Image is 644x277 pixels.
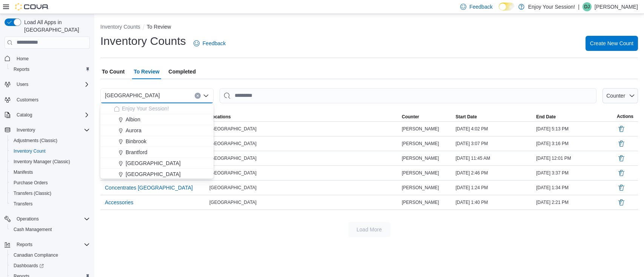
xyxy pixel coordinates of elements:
[8,250,93,260] button: Canadian Compliance
[14,66,29,72] span: Reports
[203,40,226,47] span: Feedback
[11,157,90,166] span: Inventory Manager (Classic)
[590,40,633,47] span: Create New Count
[8,64,93,75] button: Reports
[220,88,596,103] input: This is a search bar. After typing your query, hit enter to filter the results lower in the page.
[126,148,148,156] span: Brantford
[535,183,615,192] div: [DATE] 1:34 PM
[203,93,209,99] button: Close list of options
[11,225,90,234] span: Cash Management
[100,103,214,114] button: Enjoy Your Session!
[14,125,90,135] span: Inventory
[8,135,93,146] button: Adjustments (Classic)
[606,93,625,99] span: Counter
[14,252,58,258] span: Canadian Compliance
[126,159,181,167] span: [GEOGRAPHIC_DATA]
[11,157,73,166] a: Inventory Manager (Classic)
[14,169,33,175] span: Manifests
[535,168,615,178] div: [DATE] 3:37 PM
[134,64,159,79] span: To Review
[11,251,61,260] a: Canadian Compliance
[126,116,140,123] span: Albion
[402,155,439,161] span: [PERSON_NAME]
[536,114,556,120] span: End Date
[14,263,44,269] span: Dashboards
[8,156,93,167] button: Inventory Manager (Classic)
[14,226,52,233] span: Cash Management
[14,240,90,249] span: Reports
[11,189,54,198] a: Transfers (Classic)
[454,112,535,121] button: Start Date
[11,199,90,208] span: Transfers
[102,182,196,193] button: Concentrates [GEOGRAPHIC_DATA]
[8,224,93,235] button: Cash Management
[14,80,31,89] button: Users
[14,214,42,223] button: Operations
[402,185,439,191] span: [PERSON_NAME]
[454,198,535,207] div: [DATE] 1:40 PM
[100,34,186,49] h1: Inventory Counts
[102,64,124,79] span: To Count
[2,125,93,135] button: Inventory
[535,139,615,148] div: [DATE] 3:16 PM
[11,251,90,260] span: Canadian Compliance
[2,79,93,90] button: Users
[17,127,35,133] span: Inventory
[11,189,90,198] span: Transfers (Classic)
[11,261,90,270] span: Dashboards
[102,197,136,208] button: Accessories
[17,242,32,248] span: Reports
[2,214,93,224] button: Operations
[208,112,400,121] button: Locations
[126,170,181,178] span: [GEOGRAPHIC_DATA]
[8,188,93,199] button: Transfers (Classic)
[14,95,90,104] span: Customers
[2,110,93,120] button: Catalog
[617,124,626,133] button: Delete
[17,56,29,62] span: Home
[2,239,93,250] button: Reports
[2,94,93,105] button: Customers
[8,146,93,156] button: Inventory Count
[8,199,93,209] button: Transfers
[208,168,400,178] div: [GEOGRAPHIC_DATA]
[617,168,626,178] button: Delete
[535,154,615,163] div: [DATE] 12:01 PM
[454,183,535,192] div: [DATE] 1:24 PM
[11,168,90,177] span: Manifests
[578,2,579,11] p: |
[100,147,214,158] button: Brantford
[14,240,35,249] button: Reports
[14,201,32,207] span: Transfers
[11,178,90,187] span: Purchase Orders
[191,36,229,51] a: Feedback
[14,110,90,119] span: Catalog
[8,178,93,188] button: Purchase Orders
[617,154,626,163] button: Delete
[208,139,400,148] div: [GEOGRAPHIC_DATA]
[11,136,60,145] a: Adjustments (Classic)
[535,124,615,133] div: [DATE] 5:13 PM
[126,127,141,134] span: Aurora
[583,2,592,11] div: Dane Jones
[105,91,160,100] span: [GEOGRAPHIC_DATA]
[17,97,38,103] span: Customers
[8,260,93,271] a: Dashboards
[535,198,615,207] div: [DATE] 2:21 PM
[357,226,382,233] span: Load More
[14,110,35,119] button: Catalog
[584,2,590,11] span: DJ
[100,158,214,169] button: [GEOGRAPHIC_DATA]
[11,225,55,234] a: Cash Management
[11,199,35,208] a: Transfers
[11,261,47,270] a: Dashboards
[100,24,140,30] button: Inventory Counts
[348,222,390,237] button: Load More
[454,139,535,148] div: [DATE] 3:07 PM
[402,141,439,147] span: [PERSON_NAME]
[469,3,492,11] span: Feedback
[15,3,49,11] img: Cova
[14,54,90,63] span: Home
[454,168,535,178] div: [DATE] 2:46 PM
